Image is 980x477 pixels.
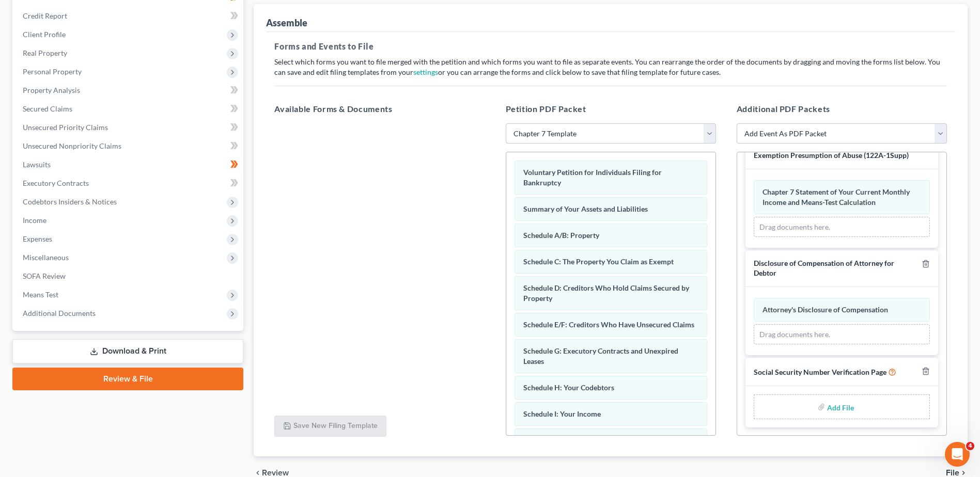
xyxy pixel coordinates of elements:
[14,7,243,25] a: Credit Report
[274,416,386,437] button: Save New Filing Template
[12,368,243,390] a: Review & File
[23,234,52,243] span: Expenses
[523,204,648,213] span: Summary of Your Assets and Liabilities
[266,17,307,29] div: Assemble
[523,168,662,187] span: Voluntary Petition for Individuals Filing for Bankruptcy
[754,324,930,345] div: Drag documents here.
[754,259,894,277] span: Disclosure of Compensation of Attorney for Debtor
[14,118,243,137] a: Unsecured Priority Claims
[737,103,947,115] h5: Additional PDF Packets
[23,123,108,132] span: Unsecured Priority Claims
[23,272,66,280] span: SOFA Review
[523,383,614,392] span: Schedule H: Your Codebtors
[23,49,67,57] span: Real Property
[12,339,243,363] a: Download & Print
[754,217,930,237] div: Drag documents here.
[14,81,243,100] a: Property Analysis
[23,67,82,76] span: Personal Property
[523,320,694,329] span: Schedule E/F: Creditors Who Have Unsecured Claims
[763,305,888,314] span: Attorney's Disclosure of Compensation
[23,309,96,317] span: Additional Documents
[413,68,438,76] a: settings
[274,40,947,53] h5: Forms and Events to File
[946,469,959,477] span: File
[23,179,89,187] span: Executory Contracts
[23,141,121,150] span: Unsecured Nonpriority Claims
[523,231,599,240] span: Schedule A/B: Property
[23,30,66,39] span: Client Profile
[959,469,968,477] i: chevron_right
[23,290,58,299] span: Means Test
[945,442,970,467] iframe: Intercom live chat
[14,155,243,174] a: Lawsuits
[14,100,243,118] a: Secured Claims
[523,409,601,418] span: Schedule I: Your Income
[523,283,689,303] span: Schedule D: Creditors Who Hold Claims Secured by Property
[23,86,80,94] span: Property Analysis
[23,104,72,113] span: Secured Claims
[274,57,947,77] p: Select which forms you want to file merged with the petition and which forms you want to file as ...
[523,257,674,266] span: Schedule C: The Property You Claim as Exempt
[23,11,67,20] span: Credit Report
[506,104,586,114] span: Petition PDF Packet
[23,160,51,169] span: Lawsuits
[14,174,243,193] a: Executory Contracts
[23,197,117,206] span: Codebtors Insiders & Notices
[23,216,46,225] span: Income
[254,469,299,477] button: chevron_left Review
[14,137,243,155] a: Unsecured Nonpriority Claims
[966,442,974,450] span: 4
[14,267,243,285] a: SOFA Review
[523,346,678,365] span: Schedule G: Executory Contracts and Unexpired Leases
[254,469,262,477] i: chevron_left
[763,187,910,206] span: Chapter 7 Statement of Your Current Monthly Income and Means-Test Calculation
[262,469,289,477] span: Review
[274,103,485,115] h5: Available Forms & Documents
[23,253,69,262] span: Miscellaneous
[754,368,886,376] span: Social Security Number Verification Page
